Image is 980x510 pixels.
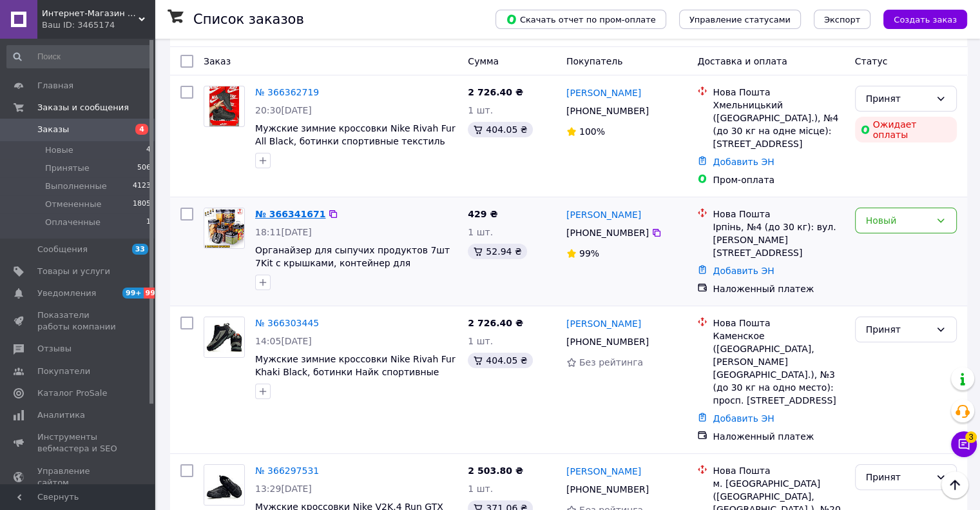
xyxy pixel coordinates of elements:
[564,224,651,242] div: [PHONE_NUMBER]
[468,209,497,219] span: 429 ₴
[37,244,88,255] span: Сообщения
[679,10,801,29] button: Управление статусами
[37,288,96,299] span: Уведомления
[146,217,151,228] span: 1
[468,56,499,66] span: Сумма
[45,162,90,174] span: Принятые
[193,12,304,27] h1: Список заказов
[468,227,493,237] span: 1 шт.
[713,430,844,443] div: Наложенный платеж
[37,387,107,399] span: Каталог ProSale
[255,245,450,294] a: Органайзер для сыпучих продуктов 7шт 7Kit с крышками, контейнер для хранения пищевых продуктов, г...
[37,80,73,92] span: Главная
[941,471,968,498] button: Наверх
[468,122,532,137] div: 404.05 ₴
[495,10,666,29] button: Скачать отчет по пром-оплате
[566,465,641,478] a: [PERSON_NAME]
[45,217,101,228] span: Оплаченные
[883,10,967,29] button: Создать заказ
[255,336,312,346] span: 14:05[DATE]
[255,354,456,390] a: Мужские зимние кроссовки Nike Rivah Fur Khaki Black, ботинки Найк спортивные текстиль на меху хак...
[42,19,155,31] div: Ваш ID: 3465174
[468,105,493,115] span: 1 шт.
[37,309,119,333] span: Показатели работы компании
[713,221,844,259] div: Ірпінь, №4 (до 30 кг): вул. [PERSON_NAME][STREET_ADDRESS]
[133,181,151,192] span: 4123
[204,56,231,66] span: Заказ
[144,288,165,299] span: 99+
[713,282,844,295] div: Наложенный платеж
[564,333,651,351] div: [PHONE_NUMBER]
[713,173,844,186] div: Пром-оплата
[42,8,139,19] span: Интернет-Магазин Klambi Shop
[204,464,245,505] a: Фото товару
[6,45,152,68] input: Поиск
[855,117,957,142] div: Ожидает оплаты
[951,431,977,457] button: Чат с покупателем3
[866,213,930,228] div: Новый
[713,464,844,477] div: Нова Пошта
[45,199,101,210] span: Отмененные
[579,357,643,368] span: Без рейтинга
[137,162,151,174] span: 506
[37,124,69,135] span: Заказы
[204,208,245,249] a: Фото товару
[255,209,325,219] a: № 366341671
[204,86,245,127] a: Фото товару
[255,227,312,237] span: 18:11[DATE]
[468,336,493,346] span: 1 шт.
[697,56,787,66] span: Доставка и оплата
[146,144,151,156] span: 4
[566,56,623,66] span: Покупатель
[468,244,526,259] div: 52.94 ₴
[255,87,319,97] a: № 366362719
[122,288,144,299] span: 99+
[866,92,930,106] div: Принят
[204,317,244,357] img: Фото товару
[713,157,774,167] a: Добавить ЭН
[37,409,85,421] span: Аналитика
[579,126,605,137] span: 100%
[133,199,151,210] span: 1805
[468,353,532,368] div: 404.05 ₴
[965,431,977,443] span: 3
[255,105,312,115] span: 20:30[DATE]
[814,10,870,29] button: Экспорт
[255,318,319,328] a: № 366303445
[37,466,119,489] span: Управление сайтом
[45,144,73,156] span: Новые
[468,466,523,476] span: 2 503.80 ₴
[45,181,107,192] span: Выполненные
[713,329,844,407] div: Каменское ([GEOGRAPHIC_DATA], [PERSON_NAME][GEOGRAPHIC_DATA].), №3 (до 30 кг на одно место): прос...
[566,86,641,99] a: [PERSON_NAME]
[713,99,844,150] div: Хмельницький ([GEOGRAPHIC_DATA].), №4 (до 30 кг на одне місце): [STREET_ADDRESS]
[468,87,523,97] span: 2 726.40 ₴
[37,102,129,113] span: Заказы и сообщения
[37,343,72,355] span: Отзывы
[37,266,110,277] span: Товары и услуги
[468,484,493,494] span: 1 шт.
[255,123,456,159] a: Мужские зимние кроссовки Nike Rivah Fur All Black, ботинки спортивные текстиль на меху черные. Му...
[204,465,244,505] img: Фото товару
[713,413,774,424] a: Добавить ЭН
[713,208,844,221] div: Нова Пошта
[855,56,888,66] span: Статус
[255,466,319,476] a: № 366297531
[506,14,656,25] span: Скачать отчет по пром-оплате
[866,470,930,484] div: Принят
[713,317,844,329] div: Нова Пошта
[894,15,957,25] span: Создать заказ
[37,431,119,455] span: Инструменты вебмастера и SEO
[566,208,641,221] a: [PERSON_NAME]
[204,317,245,358] a: Фото товару
[468,318,523,328] span: 2 726.40 ₴
[37,366,90,377] span: Покупатели
[689,15,791,25] span: Управление статусами
[209,86,240,126] img: Фото товару
[824,15,860,25] span: Экспорт
[564,480,651,498] div: [PHONE_NUMBER]
[713,266,774,276] a: Добавить ЭН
